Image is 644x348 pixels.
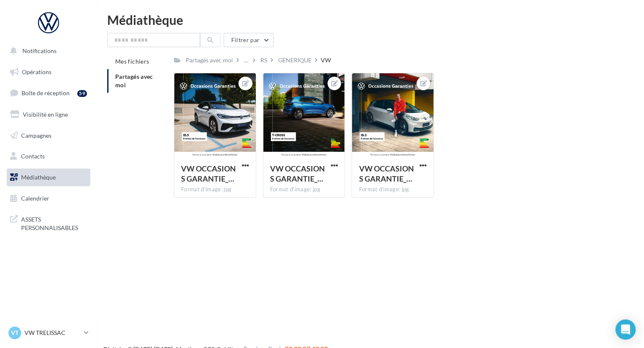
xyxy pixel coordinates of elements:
[22,89,70,96] span: Boîte de réception
[21,214,87,232] span: ASSETS PERSONNALISABLES
[181,164,236,183] span: VW OCCASIONS GARANTIE_AVRIL24_RS_ID.5
[22,47,57,54] span: Notifications
[181,186,249,193] div: Format d'image: jpg
[242,54,249,66] div: ...
[359,186,427,193] div: Format d'image: jpg
[5,63,92,81] a: Opérations
[5,127,92,145] a: Campagnes
[115,73,153,88] span: Partagés avec moi
[186,56,233,64] div: Partagés avec moi
[5,42,89,60] button: Notifications
[7,325,90,341] a: VT VW TRELISSAC
[270,186,338,193] div: Format d'image: jpg
[107,13,634,26] div: Médiathèque
[5,147,92,165] a: Contacts
[5,84,92,102] a: Boîte de réception59
[5,190,92,207] a: Calendrier
[24,329,81,337] p: VW TRELISSAC
[11,329,19,337] span: VT
[270,164,325,183] span: VW OCCASIONS GARANTIE_AVRIL24_RS_T-CROSS
[615,319,636,340] div: Open Intercom Messenger
[23,111,68,118] span: Visibilité en ligne
[21,153,45,160] span: Contacts
[260,56,267,64] div: RS
[21,131,51,139] span: Campagnes
[21,195,49,202] span: Calendrier
[115,58,149,65] span: Mes fichiers
[22,68,51,75] span: Opérations
[5,106,92,123] a: Visibilité en ligne
[5,210,92,235] a: ASSETS PERSONNALISABLES
[224,33,273,47] button: Filtrer par
[5,169,92,186] a: Médiathèque
[21,174,56,181] span: Médiathèque
[278,56,311,64] div: GENERIQUE
[359,164,414,183] span: VW OCCASIONS GARANTIE_AVRIL24_RS_ID.3
[321,56,331,64] div: VW
[77,90,87,97] div: 59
